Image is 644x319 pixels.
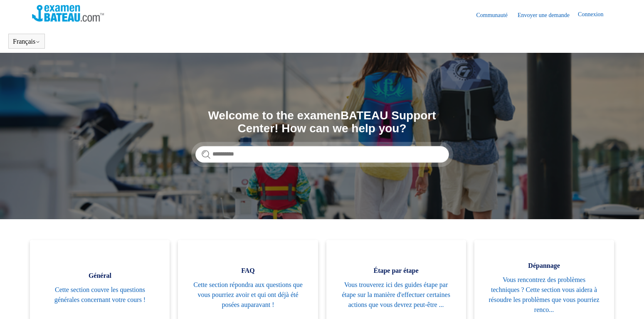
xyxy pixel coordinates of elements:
[339,280,454,310] span: Vous trouverez ici des guides étape par étape sur la manière d'effectuer certaines actions que vo...
[195,146,449,163] input: Rechercher
[190,280,305,310] span: Cette section répondra aux questions que vous pourriez avoir et qui ont déjà été posées auparavant !
[190,266,305,276] span: FAQ
[616,291,638,313] div: Live chat
[32,5,104,22] img: Page d’accueil du Centre d’aide Examen Bateau
[13,38,40,45] button: Français
[42,285,157,305] span: Cette section couvre les questions générales concernant votre cours !
[339,266,454,276] span: Étape par étape
[195,109,449,135] h1: Welcome to the examenBATEAU Support Center! How can we help you?
[42,271,157,281] span: Général
[487,275,602,315] span: Vous rencontrez des problèmes techniques ? Cette section vous aidera à résoudre les problèmes que...
[518,11,578,20] a: Envoyer une demande
[476,11,516,20] a: Communauté
[578,10,612,20] a: Connexion
[487,261,602,271] span: Dépannage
